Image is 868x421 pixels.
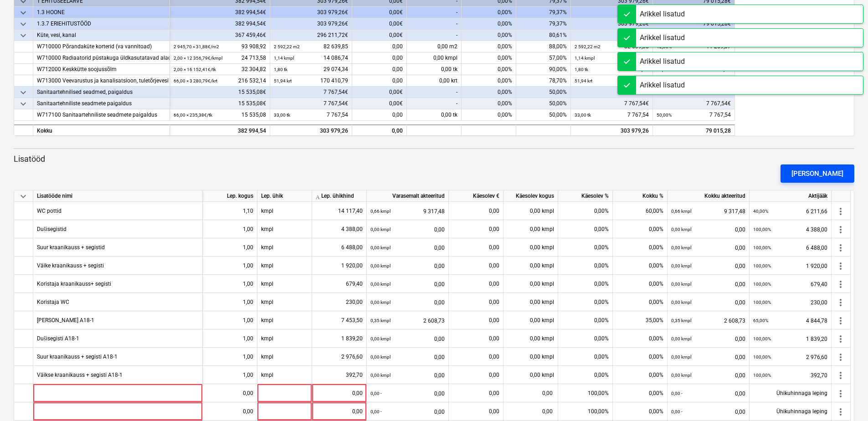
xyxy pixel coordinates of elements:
[516,75,571,87] div: 78,70%
[316,257,363,275] div: 1 920,00
[558,366,613,384] div: 0,00%
[558,329,613,348] div: 0,00%
[352,18,407,30] div: 0,00€
[37,75,166,87] div: W713000 Veevarustus ja kanalisatsioon, tuletõrjevesi korterites sh kaugloetavad veemõõtjad
[18,87,29,98] span: keyboard_arrow_down
[170,7,270,18] div: 382 994,54€
[206,238,253,257] div: 1,00
[806,348,827,366] font: 2 976,60
[671,373,691,378] small: 0,00 kmpl
[750,402,832,421] div: Ühikuhinnaga leping
[434,348,445,366] font: 0,00
[257,238,312,257] div: kmpl
[174,125,266,137] div: 382 994,54
[735,220,745,238] font: 0,00
[452,384,499,402] div: 0,00
[462,98,516,109] div: 0,00%
[503,329,558,348] div: 0,00 kmpl
[316,193,321,199] span: Abi
[452,257,499,275] div: 0,00
[270,18,352,30] div: 303 979,26€
[274,56,294,61] small: 1,14 kmpl
[434,366,445,384] font: 0,00
[516,41,571,52] div: 88,00%
[316,220,363,238] div: 4 388,00
[407,87,462,98] div: -
[270,98,352,109] div: 7 767,54€
[735,366,745,384] font: 0,00
[835,352,846,363] span: more_vert
[753,300,771,305] small: 100,00%
[516,64,571,75] div: 90,00%
[37,98,166,109] div: Sanitaartehniliste seadmete paigaldus
[274,125,348,137] div: 303 979,26
[806,220,827,238] font: 4 388,00
[462,18,516,30] div: 0,00%
[434,293,445,311] font: 0,00
[724,202,745,220] font: 9 317,48
[370,336,390,341] small: 0,00 kmpl
[462,109,516,121] div: 0,00%
[835,242,846,253] span: more_vert
[407,7,462,18] div: -
[653,98,735,109] div: 7 767,54€
[170,98,270,109] div: 15 535,08€
[206,293,253,311] div: 1,00
[14,154,854,164] p: Lisatööd
[835,388,846,399] span: more_vert
[370,227,390,232] small: 0,00 kmpl
[316,384,363,402] div: 0,00
[811,275,827,293] font: 679,40
[174,78,217,83] small: 66,00 × 3 280,79€/krt
[571,98,653,109] div: 7 767,54€
[37,329,79,347] div: Dušisegisti A18-1
[503,257,558,275] div: 0,00 kmpl
[324,64,348,75] font: 29 074,34
[516,87,571,98] div: 50,00%
[170,30,270,41] div: 367 459,46€
[835,224,846,235] span: more_vert
[270,87,352,98] div: 7 767,54€
[613,384,668,402] div: 0,00%
[613,329,668,348] div: 0,00%
[37,220,67,238] div: Dušisegistid
[753,282,771,287] small: 100,00%
[516,109,571,121] div: 50,00%
[434,257,445,275] font: 0,00
[753,263,771,268] small: 100,00%
[37,52,166,64] div: W710000 Radiaatorid püstakuga üldkasutatavad alad, panipaigad
[558,384,613,402] div: 100,00%
[37,109,166,121] div: W717100 Sanitaartehniliste seadmete paigaldus
[671,282,691,287] small: 0,00 kmpl
[613,402,668,421] div: 0,00%
[352,109,407,121] div: 0,00
[316,348,363,366] div: 2 976,60
[462,75,516,87] div: 0,00%
[835,315,846,326] span: more_vert
[352,98,407,109] div: 0,00€
[370,300,390,305] small: 0,00 kmpl
[613,366,668,384] div: 0,00%
[316,293,363,311] div: 230,00
[37,366,123,384] div: Väikse kraanikauss + segisti A18-1
[503,293,558,311] div: 0,00 kmpl
[613,257,668,275] div: 0,00%
[18,30,29,41] span: keyboard_arrow_down
[640,32,685,43] div: Arikkel lisatud
[316,238,363,257] div: 6 488,00
[835,370,846,381] span: more_vert
[640,9,685,20] div: Arikkel lisatud
[571,7,653,18] div: 303 979,26€
[503,190,558,202] div: Käesolev kogus
[753,245,771,250] small: 100,00%
[735,329,745,348] font: 0,00
[18,98,29,109] span: keyboard_arrow_down
[806,238,827,257] font: 6 488,00
[352,124,407,136] div: 0,00
[835,206,846,217] span: more_vert
[324,52,348,64] font: 14 086,74
[434,329,445,348] font: 0,00
[18,7,29,18] span: keyboard_arrow_down
[613,202,668,220] div: 60,00%
[327,109,348,121] font: 7 767,54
